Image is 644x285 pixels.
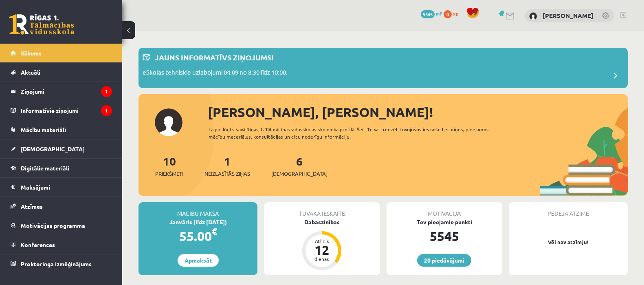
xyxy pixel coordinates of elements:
span: Konferences [21,241,55,248]
a: 5545 mP [421,10,442,17]
div: Pēdējā atzīme [509,202,628,218]
a: Dabaszinības Atlicis 12 dienas [264,218,380,272]
span: Neizlasītās ziņas [204,170,250,178]
a: Ziņojumi1 [11,82,112,101]
div: dienas [310,256,334,261]
span: Motivācijas programma [21,222,85,229]
span: Atzīmes [21,203,43,210]
span: 5545 [421,10,435,18]
a: Atzīmes [11,197,112,216]
div: 55.00 [138,226,257,246]
a: Maksājumi [11,178,112,197]
a: Konferences [11,235,112,254]
div: 5545 [387,226,502,246]
div: Dabaszinības [264,218,380,226]
div: Motivācija [387,202,502,218]
a: Apmaksāt [178,254,219,267]
a: 10Priekšmeti [155,154,183,178]
a: Jauns informatīvs ziņojums! eSkolas tehniskie uzlabojumi 04.09 no 8:30 līdz 10:00. [143,52,624,84]
span: Mācību materiāli [21,126,66,133]
span: Sākums [21,49,42,57]
div: Mācību maksa [138,202,257,218]
span: Priekšmeti [155,170,183,178]
a: Proktoringa izmēģinājums [11,254,112,273]
div: [PERSON_NAME], [PERSON_NAME]! [208,102,628,122]
a: 6[DEMOGRAPHIC_DATA] [271,154,327,178]
i: 1 [101,86,112,97]
a: Digitālie materiāli [11,159,112,177]
a: 20 piedāvājumi [417,254,471,267]
a: Informatīvie ziņojumi1 [11,101,112,120]
span: [DEMOGRAPHIC_DATA] [21,145,85,152]
span: Aktuāli [21,68,40,76]
a: 0 xp [444,10,462,17]
span: 0 [444,10,452,18]
i: 1 [101,105,112,116]
a: Aktuāli [11,63,112,82]
span: € [212,225,217,237]
div: 12 [310,243,334,256]
span: Proktoringa izmēģinājums [21,260,92,267]
span: Digitālie materiāli [21,164,69,172]
legend: Ziņojumi [21,82,112,101]
legend: Informatīvie ziņojumi [21,101,112,120]
a: Motivācijas programma [11,216,112,235]
a: Sākums [11,44,112,62]
div: Tev pieejamie punkti [387,218,502,226]
a: Mācību materiāli [11,120,112,139]
a: 1Neizlasītās ziņas [204,154,250,178]
img: Ardis Slakteris [529,12,537,20]
span: xp [453,10,458,17]
div: Laipni lūgts savā Rīgas 1. Tālmācības vidusskolas skolnieka profilā. Šeit Tu vari redzēt tuvojošo... [209,126,502,140]
p: Vēl nav atzīmju! [513,238,624,246]
p: eSkolas tehniskie uzlabojumi 04.09 no 8:30 līdz 10:00. [143,68,288,79]
p: Jauns informatīvs ziņojums! [155,52,273,63]
a: Rīgas 1. Tālmācības vidusskola [9,14,74,35]
div: Janvāris (līdz [DATE]) [138,218,257,226]
div: Atlicis [310,239,334,243]
span: mP [436,10,442,17]
a: [PERSON_NAME] [543,11,593,20]
div: Tuvākā ieskaite [264,202,380,218]
legend: Maksājumi [21,178,112,197]
a: [DEMOGRAPHIC_DATA] [11,139,112,158]
span: [DEMOGRAPHIC_DATA] [271,170,327,178]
